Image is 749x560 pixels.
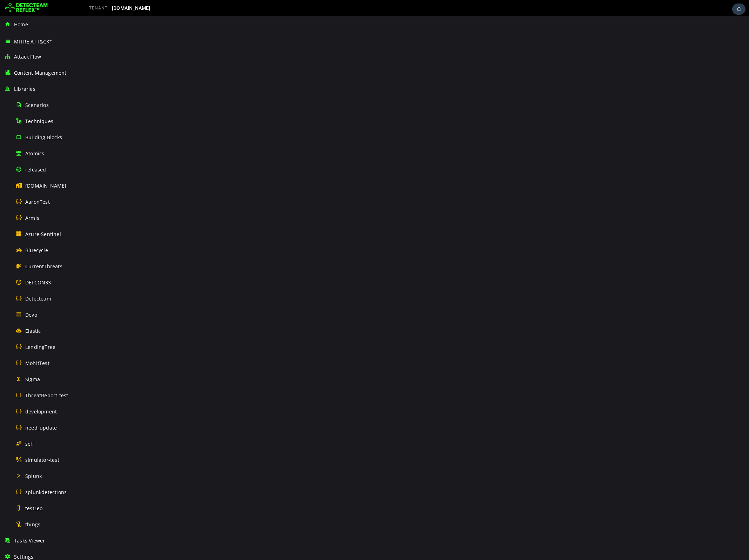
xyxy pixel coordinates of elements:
[25,182,67,189] span: [DOMAIN_NAME]
[25,231,61,237] span: Azure-Sentinel
[14,86,35,92] span: Libraries
[25,521,40,528] span: things
[49,39,52,42] sup: ®
[25,328,41,334] span: Elastic
[732,4,745,15] div: Task Notifications
[25,408,57,415] span: development
[25,360,49,366] span: MohitTest
[25,440,34,447] span: self
[25,489,67,495] span: splunkdetections
[25,279,51,286] span: DEFCON33
[25,424,57,431] span: need_update
[5,2,48,14] img: Detecteam logo
[25,118,53,124] span: Techniques
[25,134,62,141] span: Building Blocks
[14,53,41,60] span: Attack Flow
[25,311,37,318] span: Devo
[25,473,42,479] span: Splunk
[25,215,39,221] span: Armis
[14,38,52,45] span: MITRE ATT&CK
[14,553,34,560] span: Settings
[25,263,62,270] span: CurrentThreats
[25,376,40,383] span: Sigma
[25,198,50,205] span: AaronTest
[25,392,68,399] span: ThreatReport-test
[89,6,109,11] span: TENANT:
[25,457,59,463] span: simulator-test
[25,247,48,254] span: Bluecycle
[25,344,55,350] span: LendingTree
[25,295,51,302] span: Detecteam
[25,166,46,173] span: released
[14,69,67,76] span: Content Management
[14,21,28,28] span: Home
[25,150,44,157] span: Atomics
[25,102,49,108] span: Scenarios
[14,537,45,544] span: Tasks Viewer
[25,505,42,512] span: testLeo
[112,5,151,11] span: [DOMAIN_NAME]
